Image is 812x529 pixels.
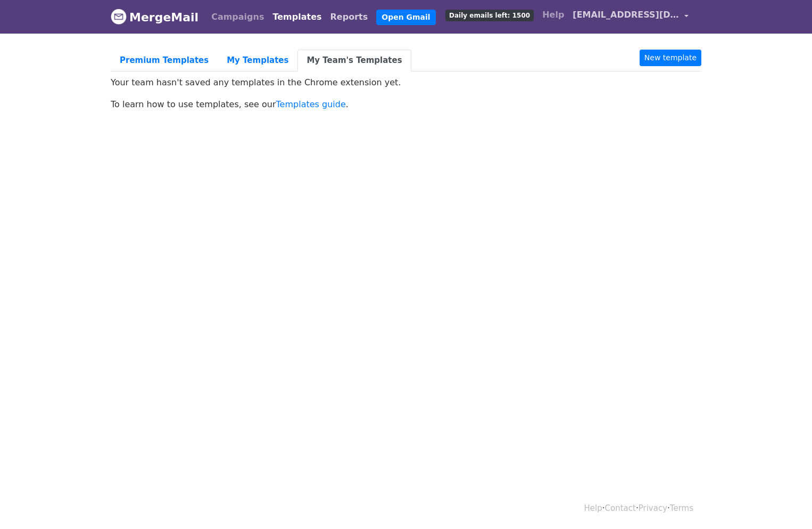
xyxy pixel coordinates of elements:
a: My Team's Templates [297,50,411,71]
a: Terms [670,503,693,513]
a: Templates guide [276,99,346,109]
a: Daily emails left: 1500 [441,4,538,26]
a: Templates [268,6,326,28]
a: My Templates [218,50,297,71]
span: Daily emails left: 1500 [445,10,534,21]
a: [EMAIL_ADDRESS][DOMAIN_NAME] [568,4,693,29]
span: [EMAIL_ADDRESS][DOMAIN_NAME] [573,9,679,21]
img: MergeMail logo [111,9,127,25]
p: To learn how to use templates, see our . [111,99,701,110]
a: Help [584,503,602,513]
a: Contact [605,503,636,513]
a: Privacy [639,503,667,513]
a: New template [640,50,701,66]
a: Campaigns [207,6,268,28]
p: Your team hasn't saved any templates in the Chrome extension yet. [111,77,701,88]
iframe: Chat Widget [759,478,812,529]
a: Reports [326,6,372,28]
a: Open Gmail [376,10,435,25]
a: Help [538,4,568,26]
a: MergeMail [111,6,198,28]
a: Premium Templates [111,50,218,71]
